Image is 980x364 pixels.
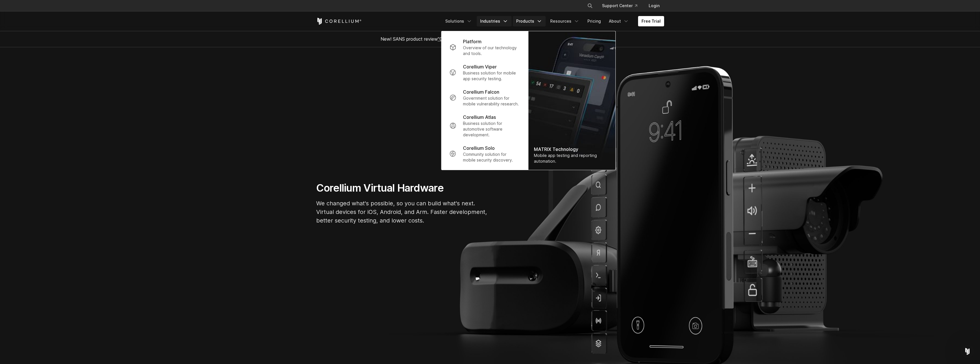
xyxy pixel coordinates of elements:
[580,1,664,11] div: Navigation Menu
[463,121,520,138] p: Business solution for automotive software development.
[605,16,632,26] a: About
[528,31,615,170] img: Matrix_WebNav_1x
[528,31,615,170] a: MATRIX Technology Mobile app testing and reporting automation.
[638,16,664,26] a: Free Trial
[463,63,497,70] p: Corellium Viper
[477,16,512,26] a: Industries
[644,1,664,11] a: Login
[463,95,520,107] p: Government solution for mobile vulnerability research.
[463,151,520,163] p: Community solution for mobile security discovery.
[597,1,642,11] a: Support Center
[534,146,609,153] div: MATRIX Technology
[316,18,362,25] a: Corellium Home
[445,60,524,85] a: Corellium Viper Business solution for mobile app security testing.
[442,16,476,26] a: Solutions
[381,36,600,42] span: New! SANS product review now available.
[961,345,974,358] iframe: Intercom live chat
[463,88,499,95] p: Corellium Falcon
[442,16,664,26] div: Navigation Menu
[463,45,520,56] p: Overview of our technology and tools.
[463,114,496,121] p: Corellium Atlas
[584,16,604,26] a: Pricing
[547,16,583,26] a: Resources
[445,110,524,141] a: Corellium Atlas Business solution for automotive software development.
[513,16,546,26] a: Products
[445,85,524,110] a: Corellium Falcon Government solution for mobile vulnerability research.
[585,1,595,11] button: Search
[445,35,524,60] a: Platform Overview of our technology and tools.
[463,38,482,45] p: Platform
[438,36,570,42] a: "Collaborative Mobile App Security Development and Analysis"
[463,70,520,82] p: Business solution for mobile app security testing.
[445,141,524,166] a: Corellium Solo Community solution for mobile security discovery.
[463,145,495,151] p: Corellium Solo
[534,153,609,164] div: Mobile app testing and reporting automation.
[316,182,488,194] h1: Corellium Virtual Hardware
[316,199,488,225] p: We changed what's possible, so you can build what's next. Virtual devices for iOS, Android, and A...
